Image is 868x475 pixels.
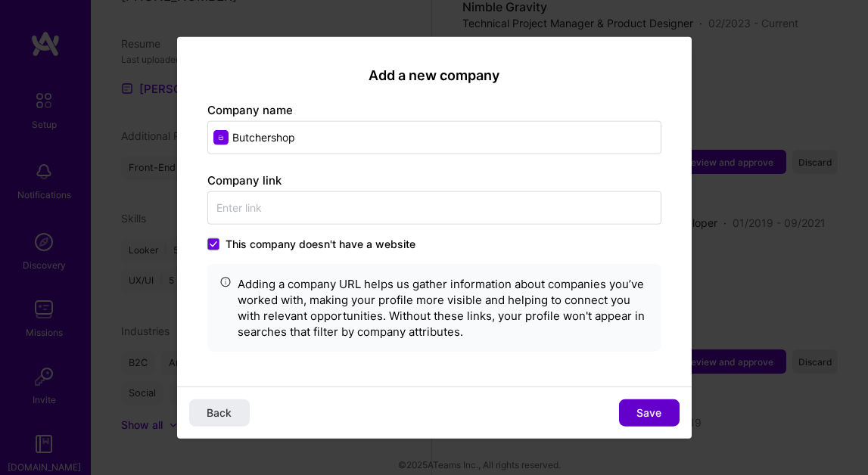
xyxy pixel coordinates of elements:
input: Enter name [207,120,661,154]
button: Save [619,399,680,426]
span: Save [636,405,661,420]
span: This company doesn't have a website [226,236,415,251]
button: Back [189,399,250,426]
h2: Add a new company [207,67,661,84]
label: Company name [207,102,293,116]
label: Company link [207,172,282,187]
div: Adding a company URL helps us gather information about companies you’ve worked with, making your ... [238,275,649,339]
input: Enter link [207,191,661,224]
span: Back [207,405,232,420]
